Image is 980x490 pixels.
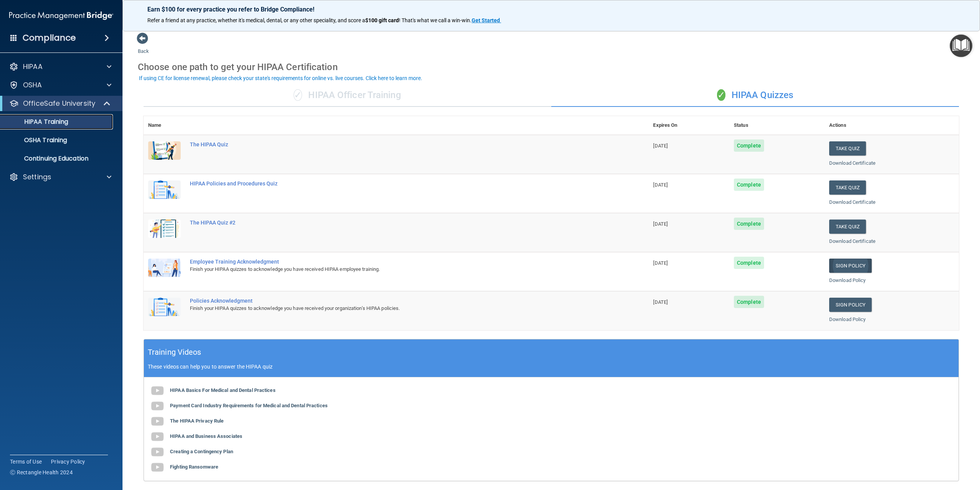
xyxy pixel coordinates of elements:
a: OSHA [9,80,111,90]
div: HIPAA Quizzes [551,84,959,107]
b: HIPAA and Business Associates [170,433,242,439]
span: Complete [734,296,764,308]
strong: Get Started [472,17,500,23]
h4: Compliance [23,33,76,43]
a: Privacy Policy [51,458,85,465]
strong: $100 gift card [365,17,399,23]
a: Download Certificate [829,160,875,166]
p: Continuing Education [5,155,109,162]
span: [DATE] [653,143,668,149]
span: [DATE] [653,221,668,227]
img: gray_youtube_icon.38fcd6cc.png [150,383,165,398]
b: Creating a Contingency Plan [170,449,233,454]
a: Back [138,39,149,54]
p: These videos can help you to answer the HIPAA quiz [148,364,955,370]
span: [DATE] [653,182,668,188]
div: Choose one path to get your HIPAA Certification [138,56,965,78]
p: OfficeSafe University [23,99,95,108]
a: Settings [9,172,111,182]
div: Policies Acknowledgment [190,298,610,304]
span: Complete [734,218,764,230]
a: Get Started [472,17,501,23]
a: Sign Policy [829,298,872,312]
a: OfficeSafe University [9,99,111,108]
a: Download Policy [829,277,866,283]
th: Actions [825,116,959,135]
span: ✓ [717,89,725,101]
a: Download Certificate [829,199,875,205]
h5: Training Videos [148,346,201,359]
img: gray_youtube_icon.38fcd6cc.png [150,429,165,444]
div: HIPAA Officer Training [144,84,551,107]
div: Finish your HIPAA quizzes to acknowledge you have received your organization’s HIPAA policies. [190,304,610,313]
p: OSHA [23,80,42,90]
th: Expires On [648,116,729,135]
span: Ⓒ Rectangle Health 2024 [10,469,73,476]
button: Take Quiz [829,220,866,234]
img: gray_youtube_icon.38fcd6cc.png [150,460,165,475]
div: If using CE for license renewal, please check your state's requirements for online vs. live cours... [139,75,422,81]
p: Settings [23,172,51,182]
div: HIPAA Policies and Procedures Quiz [190,180,610,187]
span: Complete [734,257,764,269]
a: HIPAA [9,62,111,71]
a: Sign Policy [829,259,872,273]
p: Earn $100 for every practice you refer to Bridge Compliance! [147,6,955,13]
p: HIPAA Training [5,118,68,126]
p: HIPAA [23,62,42,71]
span: Complete [734,139,764,152]
div: Employee Training Acknowledgment [190,259,610,265]
th: Status [729,116,825,135]
img: gray_youtube_icon.38fcd6cc.png [150,398,165,414]
div: The HIPAA Quiz [190,141,610,147]
b: HIPAA Basics For Medical and Dental Practices [170,387,276,393]
img: gray_youtube_icon.38fcd6cc.png [150,444,165,460]
p: OSHA Training [5,136,67,144]
span: [DATE] [653,299,668,305]
b: Payment Card Industry Requirements for Medical and Dental Practices [170,403,328,408]
div: The HIPAA Quiz #2 [190,220,610,226]
button: Take Quiz [829,180,866,195]
span: Complete [734,179,764,191]
span: [DATE] [653,260,668,266]
b: Fighting Ransomware [170,464,218,470]
span: ! That's what we call a win-win. [399,17,472,23]
a: Download Policy [829,316,866,322]
span: Refer a friend at any practice, whether it's medical, dental, or any other speciality, and score a [147,17,365,23]
img: gray_youtube_icon.38fcd6cc.png [150,414,165,429]
button: If using CE for license renewal, please check your state's requirements for online vs. live cours... [138,74,423,82]
a: Download Certificate [829,238,875,244]
span: ✓ [294,89,302,101]
b: The HIPAA Privacy Rule [170,418,224,424]
img: PMB logo [9,8,113,23]
th: Name [144,116,185,135]
a: Terms of Use [10,458,42,465]
div: Finish your HIPAA quizzes to acknowledge you have received HIPAA employee training. [190,265,610,274]
button: Open Resource Center [950,34,972,57]
button: Take Quiz [829,141,866,156]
